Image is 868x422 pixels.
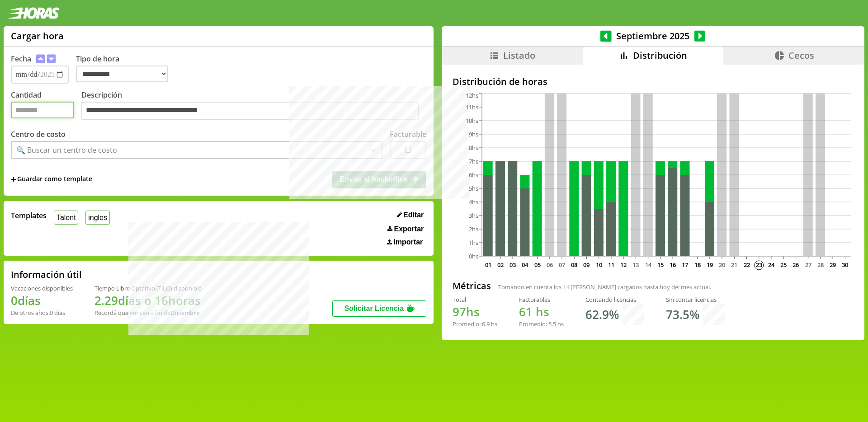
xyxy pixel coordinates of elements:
[620,261,627,269] text: 12
[645,261,652,269] text: 14
[394,211,427,220] button: Editar
[682,261,688,269] text: 17
[469,211,478,220] tspan: 3hs
[11,174,92,184] span: +Guardar como template
[11,292,73,309] h1: 0 días
[817,261,824,269] text: 28
[519,304,564,320] h1: hs
[719,261,725,269] text: 20
[485,261,491,269] text: 01
[743,261,750,269] text: 22
[469,130,478,138] tspan: 9hs
[11,102,74,118] input: Cantidad
[453,75,854,88] h2: Distribución de horas
[498,283,711,291] span: Tomando en cuenta los [PERSON_NAME] cargados hasta hoy del mes actual.
[666,295,725,304] div: Sin contar licencias
[466,91,478,99] tspan: 12hs
[497,261,504,269] text: 02
[707,261,713,269] text: 19
[534,261,540,269] text: 05
[394,225,424,233] span: Exportar
[612,30,694,42] span: Septiembre 2025
[559,261,565,269] text: 07
[793,261,799,269] text: 26
[94,309,202,317] div: Recordá que vencen a fin de
[94,292,202,309] h1: 2.29 días o 16 horas
[633,49,687,61] span: Distribución
[780,261,787,269] text: 25
[453,280,491,292] h2: Métricas
[469,144,478,152] tspan: 8hs
[385,225,426,234] button: Exportar
[509,261,516,269] text: 03
[390,129,426,139] label: Facturable
[768,261,775,269] text: 24
[731,261,737,269] text: 21
[469,157,478,165] tspan: 7hs
[469,252,478,260] tspan: 0hs
[830,261,836,269] text: 29
[756,261,762,269] text: 23
[344,305,404,312] span: Solicitar Licencia
[76,54,175,84] label: Tipo de hora
[469,184,478,192] tspan: 5hs
[453,320,497,328] div: Promedio: hs
[563,283,569,291] span: 14
[571,261,577,269] text: 08
[788,49,814,61] span: Cecos
[11,268,82,281] h2: Información útil
[583,261,590,269] text: 09
[469,171,478,179] tspan: 6hs
[547,261,553,269] text: 06
[453,304,466,320] span: 97
[11,90,81,123] label: Cantidad
[11,211,47,220] span: Templates
[666,306,699,323] h1: 73.5 %
[519,295,564,304] div: Facturables
[585,306,619,323] h1: 62.9 %
[548,320,556,328] span: 5.5
[54,211,78,225] button: Talent
[11,309,73,317] div: De otros años: 0 días
[657,261,664,269] text: 15
[403,211,424,219] span: Editar
[332,300,426,317] button: Solicitar Licencia
[16,145,117,155] div: 🔍 Buscar un centro de costo
[466,103,478,111] tspan: 11hs
[469,239,478,247] tspan: 1hs
[170,309,199,317] b: Diciembre
[522,261,528,269] text: 04
[469,225,478,233] tspan: 2hs
[85,211,109,225] button: ingles
[7,7,60,19] img: logotipo
[585,295,644,304] div: Contando licencias
[503,49,535,61] span: Listado
[596,261,602,269] text: 10
[694,261,700,269] text: 18
[76,66,168,82] select: Tipo de hora
[466,117,478,125] tspan: 10hs
[608,261,614,269] text: 11
[519,304,533,320] span: 61
[81,90,426,123] label: Descripción
[842,261,848,269] text: 30
[393,238,423,246] span: Importar
[482,320,490,328] span: 6.9
[11,129,66,139] label: Centro de costo
[11,174,16,184] span: +
[453,295,497,304] div: Total
[11,54,31,64] label: Fecha
[469,198,478,206] tspan: 4hs
[670,261,676,269] text: 16
[81,102,419,121] textarea: Descripción
[632,261,639,269] text: 13
[453,304,497,320] h1: hs
[11,30,64,42] h1: Cargar hora
[11,284,73,292] div: Vacaciones disponibles
[519,320,564,328] div: Promedio: hs
[94,284,202,292] div: Tiempo Libre Optativo (TiLO) disponible
[805,261,811,269] text: 27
